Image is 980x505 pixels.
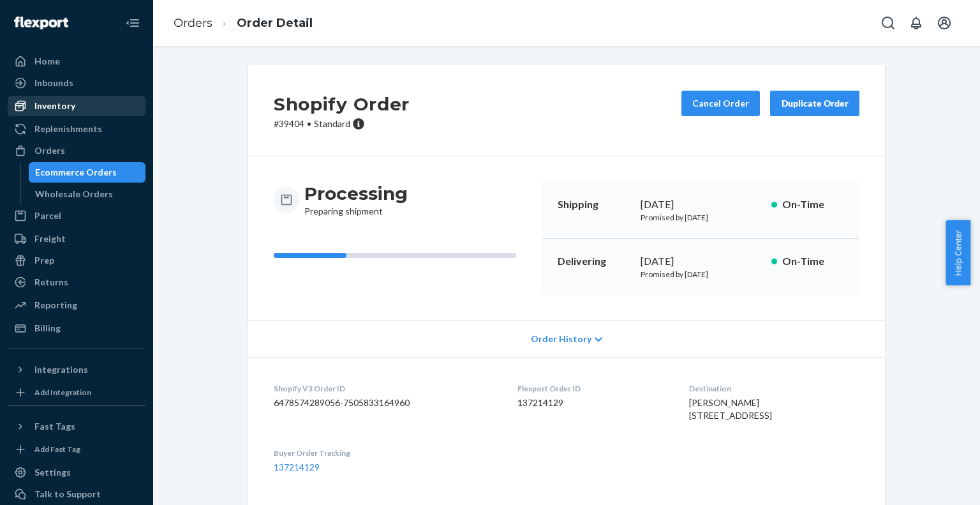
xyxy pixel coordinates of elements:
[34,144,65,157] div: Orders
[34,254,54,267] div: Prep
[641,254,761,269] div: [DATE]
[8,318,145,338] a: Billing
[34,123,102,135] div: Replenishments
[274,117,410,130] p: # 39404
[8,119,145,139] a: Replenishments
[8,229,145,249] a: Freight
[641,197,761,212] div: [DATE]
[34,232,66,245] div: Freight
[34,276,68,289] div: Returns
[34,100,75,112] div: Inventory
[8,295,145,315] a: Reporting
[34,420,75,433] div: Fast Tags
[237,16,313,30] a: Order Detail
[274,462,320,472] a: 137214129
[782,197,844,212] p: On-Time
[274,396,497,409] dd: 6478574289056-7505833164960
[304,182,408,205] h3: Processing
[8,416,145,437] button: Fast Tags
[517,383,668,394] dt: Flexport Order ID
[946,220,970,285] button: Help Center
[681,91,760,116] button: Cancel Order
[558,254,630,269] p: Delivering
[35,166,117,179] div: Ecommerce Orders
[8,206,145,226] a: Parcel
[8,359,145,380] button: Integrations
[8,96,145,116] a: Inventory
[34,209,61,222] div: Parcel
[903,10,929,36] button: Open notifications
[770,91,859,116] button: Duplicate Order
[689,383,859,394] dt: Destination
[34,55,60,68] div: Home
[8,140,145,161] a: Orders
[34,299,77,312] div: Reporting
[517,396,668,409] dd: 137214129
[120,10,145,36] button: Close Navigation
[8,73,145,93] a: Inbounds
[34,322,61,335] div: Billing
[174,16,212,30] a: Orders
[8,51,145,72] a: Home
[531,333,591,345] span: Order History
[8,385,145,400] a: Add Integration
[875,10,901,36] button: Open Search Box
[641,212,761,223] p: Promised by [DATE]
[14,17,68,29] img: Flexport logo
[558,197,630,212] p: Shipping
[274,383,497,394] dt: Shopify V3 Order ID
[34,466,71,479] div: Settings
[34,444,80,455] div: Add Fast Tag
[314,118,350,129] span: Standard
[35,188,113,200] div: Wholesale Orders
[8,484,145,504] a: Talk to Support
[8,250,145,271] a: Prep
[304,182,408,218] div: Preparing shipment
[8,462,145,483] a: Settings
[8,442,145,457] a: Add Fast Tag
[29,162,146,183] a: Ecommerce Orders
[782,254,844,269] p: On-Time
[274,91,410,117] h2: Shopify Order
[163,4,323,42] ol: breadcrumbs
[274,448,497,458] dt: Buyer Order Tracking
[34,363,88,376] div: Integrations
[932,10,957,36] button: Open account menu
[8,272,145,292] a: Returns
[34,488,101,501] div: Talk to Support
[34,387,91,398] div: Add Integration
[689,397,772,421] span: [PERSON_NAME] [STREET_ADDRESS]
[307,118,311,129] span: •
[781,97,849,110] div: Duplicate Order
[29,184,146,204] a: Wholesale Orders
[641,269,761,280] p: Promised by [DATE]
[34,77,73,89] div: Inbounds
